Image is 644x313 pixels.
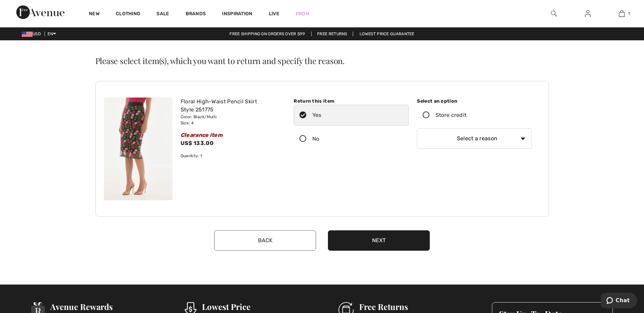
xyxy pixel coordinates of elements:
[95,57,549,65] h2: Please select item(s), which you want to return and specify the reason.
[417,98,532,105] div: Select an option
[579,9,596,18] a: Sign In
[628,11,630,17] span: 1
[181,153,282,159] div: Quantity: 1
[311,32,353,36] a: Free Returns
[296,10,309,17] a: Prom
[619,9,625,18] img: My Bag
[224,32,310,36] a: Free shipping on orders over $99
[16,5,65,19] img: 1ère Avenue
[186,11,206,18] a: Brands
[50,302,133,311] h3: Avenue Rewards
[181,114,282,120] div: Color: Black/Multi
[157,11,169,18] a: Sale
[222,11,252,18] span: Inspiration
[181,120,282,126] div: Size: 4
[48,32,56,36] span: EN
[181,98,282,114] div: Floral High-Waist Pencil Skirt Style 251775
[359,302,432,311] h3: Free Returns
[294,98,409,105] div: Return this item
[181,139,282,147] div: US$ 133.00
[294,128,409,149] label: No
[89,11,99,18] a: New
[601,293,637,310] iframe: Opens a widget where you can chat to one of our agents
[22,32,43,36] span: USD
[214,230,316,251] button: Back
[181,131,282,139] div: Clearance item
[294,105,409,126] label: Yes
[585,9,591,18] img: My Info
[551,9,557,18] img: search the website
[436,111,467,119] div: Store credit
[116,11,140,18] a: Clothing
[605,9,638,18] a: 1
[328,230,430,251] button: Next
[269,10,279,17] a: Live
[22,32,33,37] img: US Dollar
[354,32,420,36] a: Lowest Price Guarantee
[104,98,172,200] img: joseph-ribkoff-skirts-black-multi_251775_3_e276_search.jpg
